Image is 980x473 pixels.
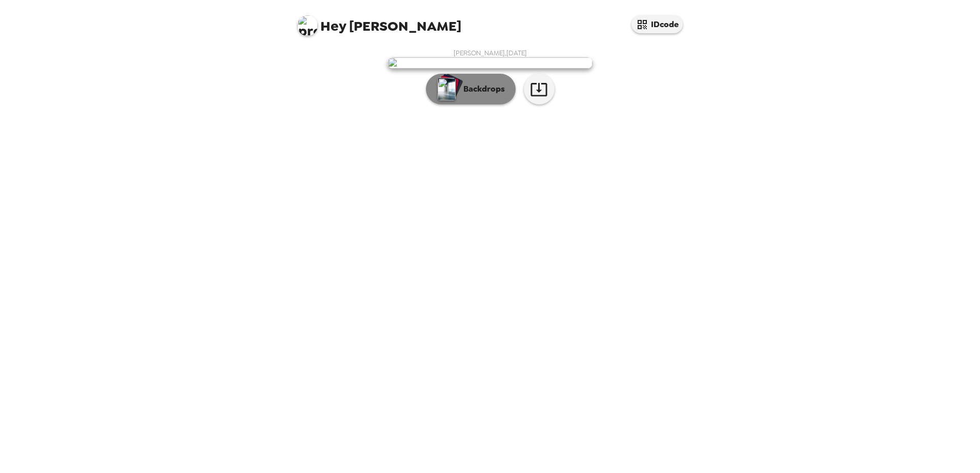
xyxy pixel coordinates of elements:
button: IDcode [631,15,683,33]
span: [PERSON_NAME] , [DATE] [454,49,527,57]
img: user [387,57,593,69]
img: profile pic [297,15,318,36]
button: Backdrops [426,74,516,104]
p: Backdrops [458,83,505,95]
span: Hey [320,17,346,35]
span: [PERSON_NAME] [297,10,461,33]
